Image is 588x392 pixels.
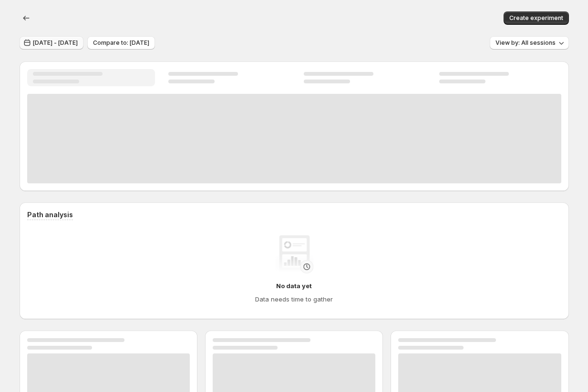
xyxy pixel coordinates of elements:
button: Create experiment [504,11,569,25]
button: Compare to: [DATE] [87,36,155,50]
h4: No data yet [276,281,312,291]
span: Create experiment [509,14,563,22]
button: [DATE] - [DATE] [20,36,83,50]
h4: Data needs time to gather [255,294,333,304]
h3: Path analysis [27,210,73,220]
span: Compare to: [DATE] [93,39,149,47]
img: No data yet [275,235,313,273]
span: View by: All sessions [495,39,556,47]
span: [DATE] - [DATE] [33,39,78,47]
button: View by: All sessions [490,36,569,50]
